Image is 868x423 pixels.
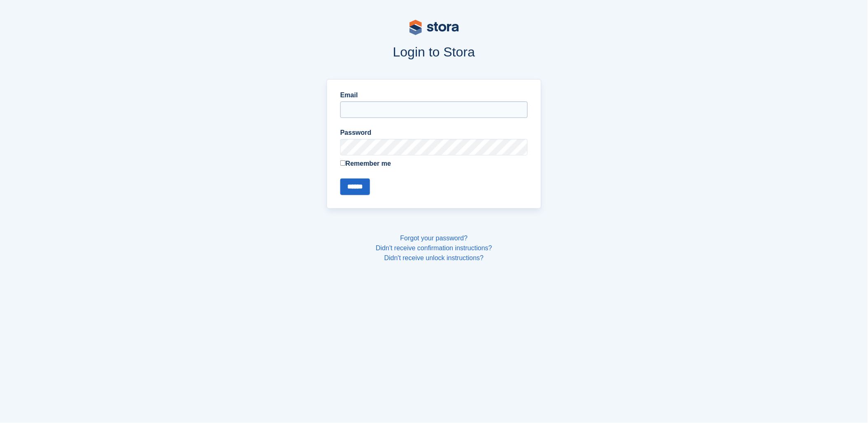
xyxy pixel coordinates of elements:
a: Didn't receive confirmation instructions? [376,244,492,251]
img: stora-logo-53a41332b3708ae10de48c4981b4e9114cc0af31d8433b30ea865607fb682f29.svg [409,20,459,35]
a: Didn't receive unlock instructions? [384,254,484,261]
label: Remember me [340,159,528,169]
h1: Login to Stora [170,45,699,59]
a: Forgot your password? [400,235,468,242]
input: Remember me [340,160,346,166]
label: Password [340,128,528,138]
label: Email [340,90,528,100]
